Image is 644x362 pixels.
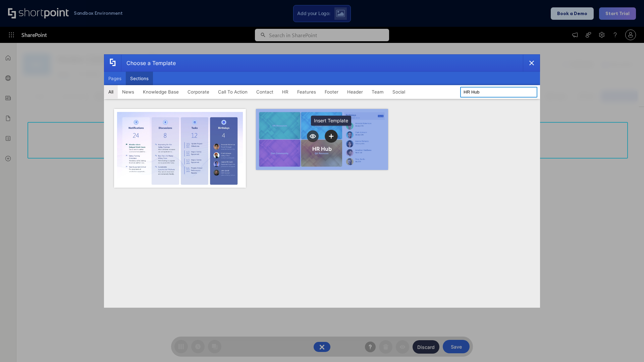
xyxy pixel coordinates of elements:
button: Header [343,85,367,99]
button: Corporate [183,85,214,99]
button: Pages [104,72,126,85]
button: HR [278,85,293,99]
iframe: Chat Widget [610,330,644,362]
button: Social [388,85,410,99]
button: Footer [320,85,343,99]
button: Team [367,85,388,99]
div: HR Hub [312,145,332,152]
input: Search [460,87,537,98]
button: All [104,85,118,99]
button: Contact [252,85,278,99]
button: Features [293,85,320,99]
button: Call To Action [214,85,252,99]
button: Knowledge Base [139,85,183,99]
button: News [118,85,139,99]
button: Sections [126,72,153,85]
div: Choose a Template [121,55,176,71]
div: template selector [104,54,540,308]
